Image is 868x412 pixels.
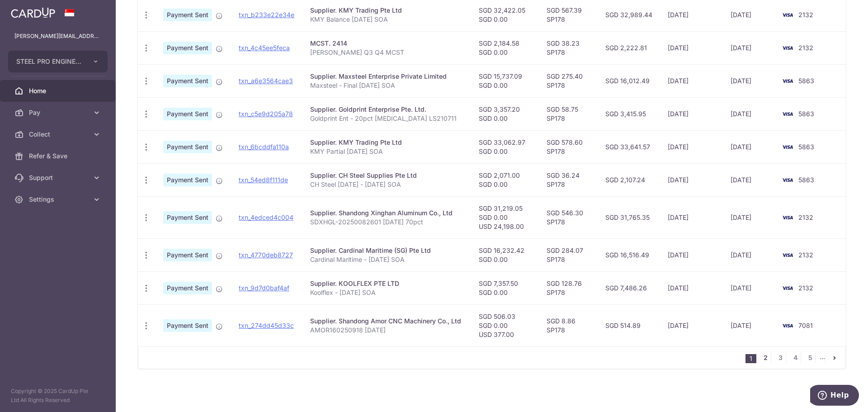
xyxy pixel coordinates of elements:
[310,208,464,218] div: Supplier. Shandong Xinghan Aluminum Co., Ltd
[598,304,661,346] td: SGD 514.89
[778,212,797,223] img: Bank Card
[310,171,464,180] div: Supplier. CH Steel Supplies Pte Ltd
[660,196,723,238] td: [DATE]
[163,9,212,21] span: Payment Sent
[310,279,464,288] div: Supplier. KOOLFLEX PTE LTD
[539,238,598,271] td: SGD 284.07 SP178
[598,31,661,64] td: SGD 2,222.81
[239,284,289,292] a: txn_9d7d0baf4af
[805,352,816,363] a: 5
[660,163,723,196] td: [DATE]
[660,31,723,64] td: [DATE]
[29,195,89,204] span: Settings
[723,238,776,271] td: [DATE]
[798,213,813,221] span: 2132
[29,152,89,161] span: Refer & Save
[310,326,464,335] p: AMOR160250918 [DATE]
[163,319,212,332] span: Payment Sent
[472,196,539,238] td: SGD 31,219.05 SGD 0.00 USD 24,198.00
[778,175,797,185] img: Bank Card
[472,304,539,346] td: SGD 506.03 SGD 0.00 USD 377.00
[810,385,859,407] iframe: Opens a widget where you can find more information
[310,246,464,255] div: Supplier. Cardinal Maritime (SG) Pte Ltd
[163,108,212,120] span: Payment Sent
[163,141,212,153] span: Payment Sent
[598,97,661,130] td: SGD 3,415.95
[239,11,294,19] a: txn_b233e22e34e
[310,48,464,57] p: [PERSON_NAME] Q3 Q4 MCST
[820,352,826,363] li: ...
[798,143,814,151] span: 5863
[598,64,661,97] td: SGD 16,012.49
[790,352,801,363] a: 4
[778,320,797,331] img: Bank Card
[472,238,539,271] td: SGD 16,232.42 SGD 0.00
[310,105,464,114] div: Supplier. Goldprint Enterprise Pte. Ltd.
[598,163,661,196] td: SGD 2,107.24
[745,354,756,363] li: 1
[539,64,598,97] td: SGD 275.40 SP178
[723,31,776,64] td: [DATE]
[723,196,776,238] td: [DATE]
[539,196,598,238] td: SGD 546.30 SP178
[745,347,845,369] nav: pager
[239,44,290,52] a: txn_4c45ee5feca
[472,271,539,304] td: SGD 7,357.50 SGD 0.00
[723,130,776,163] td: [DATE]
[598,238,661,271] td: SGD 16,516.49
[239,143,289,151] a: txn_6bcddfa110a
[239,110,293,118] a: txn_c5e9d205a78
[11,7,55,18] img: CardUp
[29,86,89,95] span: Home
[163,174,212,186] span: Payment Sent
[539,130,598,163] td: SGD 578.60 SP178
[239,213,293,221] a: txn_4edced4c004
[310,15,464,24] p: KMY Balance [DATE] SOA
[798,251,813,259] span: 2132
[239,322,294,329] a: txn_274dd45d33c
[798,44,813,52] span: 2132
[798,11,813,19] span: 2132
[310,288,464,297] p: Koolflex - [DATE] SOA
[778,250,797,260] img: Bank Card
[539,31,598,64] td: SGD 38.23 SP178
[778,283,797,294] img: Bank Card
[163,211,212,224] span: Payment Sent
[16,57,83,66] span: STEEL PRO ENGINEERING PTE LTD
[239,77,293,85] a: txn_a6e3564cae3
[472,130,539,163] td: SGD 33,062.97 SGD 0.00
[539,271,598,304] td: SGD 128.76 SP178
[163,42,212,54] span: Payment Sent
[598,196,661,238] td: SGD 31,765.35
[539,163,598,196] td: SGD 36.24 SP178
[163,249,212,261] span: Payment Sent
[660,130,723,163] td: [DATE]
[660,97,723,130] td: [DATE]
[163,75,212,87] span: Payment Sent
[310,39,464,48] div: MCST. 2414
[539,97,598,130] td: SGD 58.75 SP178
[660,271,723,304] td: [DATE]
[472,97,539,130] td: SGD 3,357.20 SGD 0.00
[798,110,814,118] span: 5863
[798,77,814,85] span: 5863
[310,6,464,15] div: Supplier. KMY Trading Pte Ltd
[8,51,108,72] button: STEEL PRO ENGINEERING PTE LTD
[760,352,771,363] a: 2
[660,238,723,271] td: [DATE]
[472,163,539,196] td: SGD 2,071.00 SGD 0.00
[723,97,776,130] td: [DATE]
[239,251,293,259] a: txn_4770deb8727
[29,108,89,117] span: Pay
[778,9,797,20] img: Bank Card
[472,64,539,97] td: SGD 15,737.09 SGD 0.00
[310,180,464,189] p: CH Steel [DATE] - [DATE] SOA
[798,284,813,292] span: 2132
[778,76,797,86] img: Bank Card
[310,317,464,326] div: Supplier. Shandong Amor CNC Machinery Co., Ltd
[598,130,661,163] td: SGD 33,641.57
[778,142,797,152] img: Bank Card
[775,352,786,363] a: 3
[310,81,464,90] p: Maxsteel - Final [DATE] SOA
